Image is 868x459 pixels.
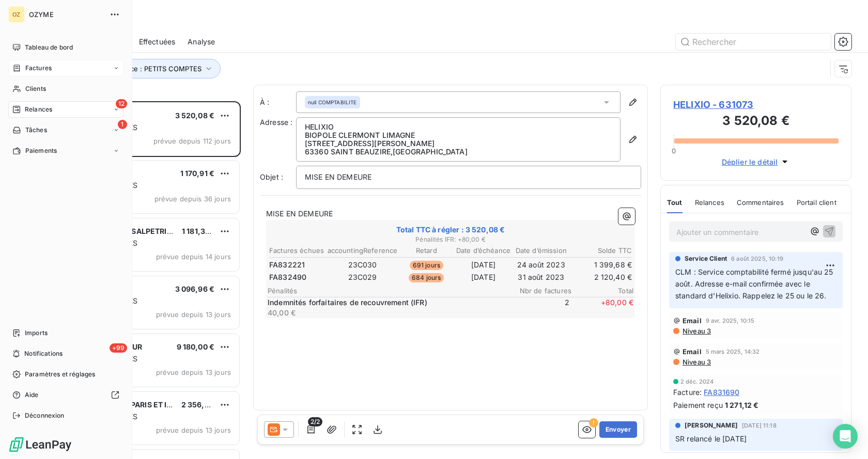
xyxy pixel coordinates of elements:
[704,387,739,398] span: FA831690
[513,245,569,256] th: Date d’émission
[116,99,127,108] span: 12
[25,390,39,400] span: Aide
[695,198,724,207] span: Relances
[175,284,215,293] span: 3 096,96 €
[8,60,123,76] a: Factures
[269,260,305,270] span: FA832221
[667,198,683,207] span: Tout
[266,209,333,218] span: MISE EN DEMEURE
[260,118,292,126] span: Adresse :
[180,169,215,178] span: 1 170,91 €
[570,245,632,256] th: Solde TTC
[8,39,123,56] a: Tableau de bord
[675,267,835,300] span: CLM : Service comptabilité fermé jusqu'au 25 août. Adresse e-mail confirmée avec le standard d'He...
[725,400,759,410] span: 1 271,12 €
[8,6,25,23] div: OZ
[599,421,637,438] button: Envoyer
[305,139,612,148] p: [STREET_ADDRESS][PERSON_NAME]
[680,378,714,385] span: 2 déc. 2024
[507,297,569,318] span: 2
[110,343,127,353] span: +99
[571,287,633,295] span: Total
[268,235,633,244] span: Pénalités IFR : + 80,00 €
[305,131,612,139] p: BIOPOLE CLERMONT LIMAGNE
[8,122,123,138] a: 1Tâches
[409,273,444,282] span: 684 jours
[268,225,633,235] span: Total TTC à régler : 3 520,08 €
[177,342,215,351] span: 9 180,00 €
[681,327,711,335] span: Niveau 3
[139,37,176,47] span: Effectuées
[833,424,858,449] div: Open Intercom Messenger
[8,143,123,159] a: Paiements
[722,156,778,167] span: Déplier le détail
[175,111,215,120] span: 3 520,08 €
[25,64,52,73] span: Factures
[181,400,221,409] span: 2 356,80 €
[571,297,633,318] span: + 80,00 €
[182,227,217,235] span: 1 181,34 €
[308,99,357,106] span: null COMPTABILITE
[685,254,727,263] span: Service Client
[25,84,46,93] span: Clients
[719,156,794,168] button: Déplier le détail
[570,259,632,271] td: 1 399,68 €
[25,411,65,420] span: Déconnexion
[8,101,123,118] a: 12Relances
[73,59,221,78] button: Plan de relance : PETITS COMPTES
[327,245,398,256] th: accountingReference
[29,10,103,19] span: OZYME
[742,422,777,429] span: [DATE] 11:18
[8,366,123,383] a: Paramètres et réglages
[156,310,231,319] span: prévue depuis 13 jours
[797,198,836,207] span: Portail client
[455,272,512,283] td: [DATE]
[305,172,371,181] span: MISE EN DEMEURE
[681,358,711,366] span: Niveau 3
[737,198,784,207] span: Commentaires
[673,98,839,112] span: HELIXIO - 631073
[154,195,231,203] span: prévue depuis 36 jours
[268,308,505,318] p: 40,00 €
[8,436,72,453] img: Logo LeanPay
[455,259,512,271] td: [DATE]
[156,368,231,376] span: prévue depuis 13 jours
[260,172,283,181] span: Objet :
[683,347,702,356] span: Email
[676,34,831,50] input: Rechercher
[25,146,57,155] span: Paiements
[673,112,839,132] h3: 3 520,08 €
[685,421,738,430] span: [PERSON_NAME]
[268,297,505,308] p: Indemnités forfaitaires de recouvrement (IFR)
[399,245,454,256] th: Retard
[156,252,231,261] span: prévue depuis 14 jours
[570,272,632,283] td: 2 120,40 €
[675,434,747,443] span: SR relancé le [DATE]
[305,148,612,156] p: 63360 SAINT BEAUZIRE , [GEOGRAPHIC_DATA]
[73,400,192,409] span: CERBALLIANCE PARIS ET IDF EST
[672,147,676,155] span: 0
[153,137,231,145] span: prévue depuis 112 jours
[513,272,569,283] td: 31 août 2023
[509,287,571,295] span: Nbr de factures
[673,387,702,398] span: Facture :
[88,65,202,73] span: Plan de relance : PETITS COMPTES
[513,259,569,271] td: 24 août 2023
[25,105,52,114] span: Relances
[731,256,783,262] span: 6 août 2025, 10:19
[308,417,322,426] span: 2/2
[50,101,241,459] div: grid
[188,37,215,47] span: Analyse
[25,43,73,52] span: Tableau de bord
[673,400,723,410] span: Paiement reçu
[269,245,326,256] th: Factures échues
[269,272,306,282] span: FA832490
[706,318,755,324] span: 9 avr. 2025, 10:15
[327,259,398,271] td: 23C030
[25,125,47,135] span: Tâches
[118,120,127,129] span: 1
[683,316,702,325] span: Email
[25,328,48,338] span: Imports
[260,97,296,107] label: À :
[305,123,612,131] p: HELIXIO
